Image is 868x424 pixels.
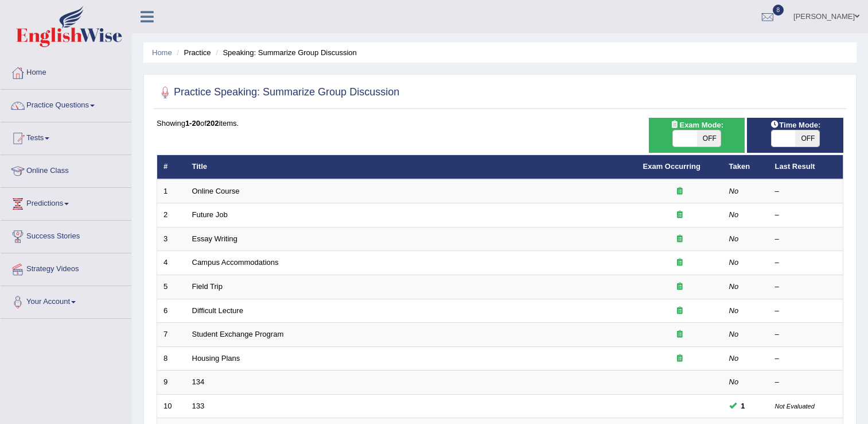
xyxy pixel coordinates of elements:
td: 8 [157,346,186,371]
em: No [729,330,739,338]
em: No [729,234,739,243]
td: 3 [157,227,186,251]
div: Exam occurring question [643,306,717,317]
em: No [729,282,739,291]
h2: Practice Speaking: Summarize Group Discussion [157,84,399,101]
span: Exam Mode: [665,119,727,131]
div: Exam occurring question [643,353,717,364]
th: Last Result [769,155,843,179]
td: 4 [157,251,186,275]
em: No [729,187,739,195]
td: 9 [157,371,186,395]
a: Strategy Videos [1,253,131,282]
a: Success Stories [1,221,131,249]
div: Show exams occurring in exams [649,118,745,153]
div: – [775,329,837,340]
small: Not Evaluated [775,403,815,410]
em: No [729,210,739,219]
em: No [729,377,739,386]
td: 7 [157,323,186,347]
div: Exam occurring question [643,234,717,245]
a: 133 [192,402,205,410]
a: Your Account [1,286,131,315]
em: No [729,306,739,315]
a: Field Trip [192,282,223,291]
em: No [729,354,739,363]
a: Tests [1,122,131,151]
em: No [729,258,739,267]
li: Speaking: Summarize Group Discussion [213,47,357,58]
a: Practice Questions [1,90,131,118]
a: 134 [192,377,205,386]
span: OFF [795,130,819,147]
a: Exam Occurring [643,162,700,171]
span: Time Mode: [765,119,825,131]
th: Title [186,155,637,179]
span: OFF [697,130,721,147]
a: Essay Writing [192,234,238,243]
b: 202 [207,119,219,128]
a: Difficult Lecture [192,306,243,315]
div: Exam occurring question [643,329,717,340]
div: Showing of items. [157,118,843,129]
span: You can still take this question [737,400,750,412]
div: Exam occurring question [643,186,717,197]
a: Future Job [192,210,228,219]
a: Housing Plans [192,354,240,363]
a: Student Exchange Program [192,330,284,338]
td: 2 [157,203,186,228]
b: 1-20 [185,119,200,128]
li: Practice [174,47,211,58]
span: 8 [773,5,784,16]
div: – [775,282,837,292]
td: 1 [157,179,186,203]
div: Exam occurring question [643,210,717,221]
div: Exam occurring question [643,282,717,292]
div: – [775,353,837,364]
th: # [157,155,186,179]
a: Home [1,57,131,86]
div: – [775,377,837,388]
a: Predictions [1,188,131,217]
td: 5 [157,275,186,299]
div: – [775,186,837,197]
a: Home [152,48,172,57]
div: – [775,234,837,245]
td: 10 [157,394,186,418]
td: 6 [157,299,186,323]
a: Campus Accommodations [192,258,279,267]
div: Exam occurring question [643,257,717,268]
div: – [775,257,837,268]
div: – [775,210,837,221]
a: Online Class [1,155,131,184]
th: Taken [723,155,769,179]
a: Online Course [192,187,240,195]
div: – [775,306,837,317]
